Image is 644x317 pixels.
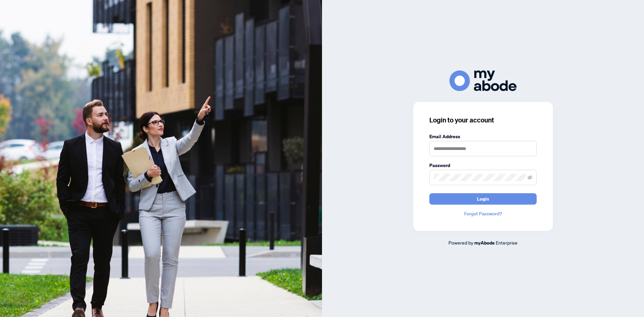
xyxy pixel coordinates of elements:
h3: Login to your account [429,115,537,125]
a: Forgot Password? [429,210,537,217]
span: Powered by [448,240,473,246]
span: Enterprise [496,240,518,246]
a: myAbode [474,239,495,247]
label: Email Address [429,133,537,140]
button: Login [429,193,537,205]
span: eye-invisible [528,175,532,180]
span: Login [477,194,489,204]
img: ma-logo [449,70,517,91]
label: Password [429,162,537,169]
